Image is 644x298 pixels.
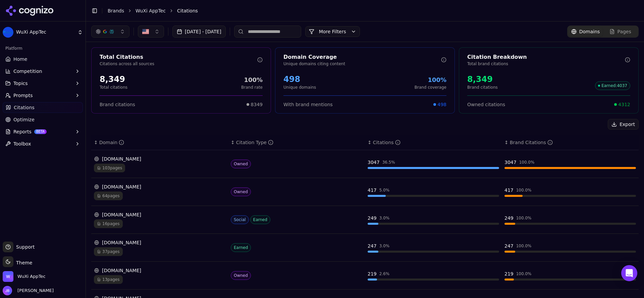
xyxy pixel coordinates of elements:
div: 3.0 % [379,215,390,221]
div: 219 [504,270,514,277]
div: 249 [368,215,377,221]
div: 417 [504,187,514,194]
span: Toolbox [13,140,31,147]
div: [DOMAIN_NAME] [94,183,225,190]
span: WuXi AppTec [17,273,46,280]
span: Reports [13,128,32,135]
span: 498 [437,101,446,108]
div: 247 [504,243,514,249]
div: [DOMAIN_NAME] [94,211,225,218]
p: Total citations [100,85,127,90]
img: Josef Bookert [3,286,12,295]
button: Topics [3,78,83,89]
span: Earned : 4037 [595,81,630,90]
span: Owned [231,187,251,196]
div: [DOMAIN_NAME] [94,156,225,162]
span: Earned [250,215,270,224]
div: 3047 [504,159,517,166]
span: Home [13,56,27,62]
span: Optimize [13,116,35,123]
span: Brand citations [100,101,135,108]
span: Citations [177,7,198,14]
span: WuXi AppTec [16,29,75,35]
div: Platform [3,43,83,54]
span: Support [13,244,35,250]
a: Brands [108,8,124,13]
img: United States [142,28,149,35]
span: 103 pages [94,164,125,172]
span: Social [231,215,249,224]
span: 64 pages [94,191,123,200]
div: Open Intercom Messenger [621,265,637,281]
a: WuXi AppTec [136,7,166,14]
nav: breadcrumb [108,7,625,14]
div: 100% [241,75,263,85]
span: Topics [13,80,28,87]
span: Owned citations [467,101,505,108]
span: 4312 [618,101,630,108]
th: brandCitationCount [502,135,639,150]
div: 3047 [368,159,380,166]
a: Citations [3,102,83,113]
div: 8,349 [100,74,127,85]
div: 249 [504,215,514,221]
p: Brand rate [241,85,263,90]
div: 219 [368,270,377,277]
div: Total Citations [100,53,257,61]
th: citationTypes [228,135,365,150]
span: Owned [231,271,251,280]
div: Citations [373,139,400,146]
div: 2.6 % [379,271,390,276]
span: Prompts [13,92,33,99]
p: Brand citations [467,85,498,90]
div: ↕Domain [94,139,225,146]
span: Competition [13,68,42,75]
span: 16 pages [94,219,123,228]
div: 100.0 % [516,215,532,221]
span: 13 pages [94,275,123,284]
span: Earned [231,243,251,252]
div: Domain Coverage [283,53,441,61]
div: 36.5 % [382,160,395,165]
div: 100.0 % [516,271,532,276]
div: Citation Type [236,139,273,146]
div: 3.0 % [379,243,390,249]
div: 247 [368,243,377,249]
p: Total brand citations [467,61,625,67]
img: WuXi AppTec [3,271,13,282]
span: With brand mentions [283,101,333,108]
div: [DOMAIN_NAME] [94,267,225,274]
p: Citations across all sources [100,61,257,67]
img: WuXi AppTec [3,27,13,38]
div: 100.0 % [516,243,532,249]
div: 498 [283,74,316,85]
div: Domain [99,139,124,146]
button: [DATE] - [DATE] [172,26,226,38]
button: ReportsBETA [3,126,83,137]
span: 37 pages [94,247,123,256]
button: Prompts [3,90,83,101]
button: Export [608,119,639,130]
button: More Filters [305,26,360,37]
span: Owned [231,160,251,168]
span: [PERSON_NAME] [15,288,54,294]
span: Theme [13,260,32,265]
div: [DOMAIN_NAME] [94,239,225,246]
a: Optimize [3,114,83,125]
span: Domains [579,28,600,35]
a: Home [3,54,83,65]
button: Competition [3,66,83,77]
span: Citations [14,104,35,111]
div: Citation Breakdown [467,53,625,61]
p: Unique domains [283,85,316,90]
div: ↕Citations [368,139,499,146]
th: domain [91,135,228,150]
div: ↕Brand Citations [504,139,636,146]
button: Toolbox [3,138,83,149]
span: BETA [34,129,47,134]
th: totalCitationCount [365,135,502,150]
p: Unique domains citing content [283,61,441,67]
div: 100.0 % [519,160,535,165]
span: Pages [618,28,631,35]
div: Brand Citations [510,139,553,146]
